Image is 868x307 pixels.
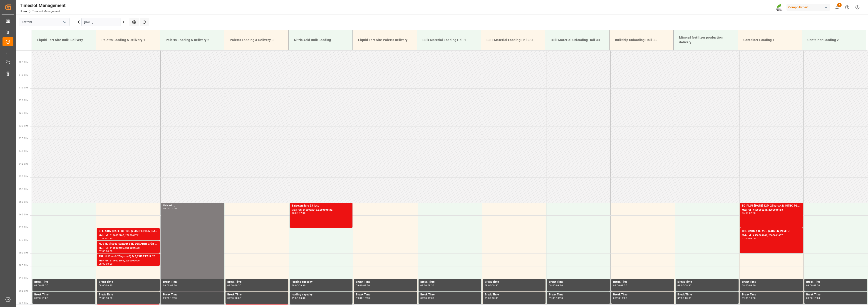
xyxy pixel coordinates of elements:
[748,212,749,214] div: -
[19,86,28,89] span: 01:30 Hr
[420,280,479,284] div: Break Time
[163,297,170,299] div: 09:30
[356,36,413,44] div: Liquid Fert Site Paletts Delivery
[234,284,235,286] div: -
[356,292,415,297] div: Break Time
[19,188,28,190] span: 05:30 Hr
[806,36,862,44] div: Container Loading 2
[677,33,734,46] div: Mineral fertilizer production delivery
[99,246,158,250] div: Main ref : 6100002107, 2000001633
[620,297,627,299] div: 10:00
[292,297,298,299] div: 09:30
[613,284,620,286] div: 09:00
[164,36,221,44] div: Paletts Loading & Delivery 2
[677,280,737,284] div: Break Time
[99,250,105,252] div: 07:30
[19,74,28,76] span: 01:00 Hr
[19,201,28,203] span: 06:00 Hr
[613,36,670,44] div: Bulkship Unloading Hall 3B
[105,297,106,299] div: -
[556,284,556,286] div: -
[677,292,737,297] div: Break Time
[485,284,491,286] div: 09:00
[299,212,305,214] div: 07:00
[806,284,813,286] div: 09:00
[813,297,820,299] div: 10:00
[19,61,28,63] span: 00:30 Hr
[298,297,299,299] div: -
[34,292,94,297] div: Break Time
[292,292,351,297] div: loading capacity
[61,19,68,26] button: open menu
[106,250,113,252] div: 08:00
[832,2,842,12] button: show 1 new notifications
[299,297,305,299] div: 10:00
[105,237,106,239] div: -
[420,292,479,297] div: Break Time
[42,297,48,299] div: 10:00
[34,280,94,284] div: Break Time
[356,297,362,299] div: 09:30
[420,284,427,286] div: 09:00
[105,263,106,265] div: -
[684,297,685,299] div: -
[742,36,798,44] div: Container Loading 1
[235,297,241,299] div: 10:00
[684,284,685,286] div: -
[485,292,544,297] div: Break Time
[362,284,363,286] div: -
[163,284,170,286] div: 09:00
[842,2,852,12] button: Help Center
[742,237,749,239] div: 07:00
[428,297,434,299] div: 10:00
[34,297,41,299] div: 09:30
[227,280,286,284] div: Break Time
[19,175,28,178] span: 05:00 Hr
[749,297,756,299] div: 10:00
[41,284,42,286] div: -
[35,36,92,44] div: Liquid Fert Site Bulk Delivery
[556,297,563,299] div: 10:00
[19,124,28,127] span: 03:00 Hr
[99,284,105,286] div: 09:00
[742,284,749,286] div: 09:00
[19,99,28,102] span: 02:00 Hr
[19,213,28,216] span: 06:30 Hr
[556,297,556,299] div: -
[227,292,286,297] div: Break Time
[292,204,351,208] div: Salpetersäure 53 lose
[549,284,556,286] div: 09:00
[299,284,305,286] div: 09:30
[292,208,351,212] div: Main ref : 6100002010, 2000001542
[163,207,170,210] div: 06:00
[492,284,498,286] div: 09:30
[356,280,415,284] div: Break Time
[749,237,756,239] div: 08:00
[19,163,28,165] span: 04:30 Hr
[227,297,234,299] div: 09:30
[99,280,158,284] div: Break Time
[292,284,298,286] div: 09:00
[363,284,370,286] div: 09:30
[427,284,427,286] div: -
[677,297,684,299] div: 09:30
[34,284,41,286] div: 09:00
[786,3,832,12] button: Compo Expert
[427,297,427,299] div: -
[685,284,691,286] div: 09:30
[356,284,362,286] div: 09:00
[748,284,749,286] div: -
[549,280,608,284] div: Break Time
[685,297,691,299] div: 10:00
[613,297,620,299] div: 09:30
[748,297,749,299] div: -
[99,254,158,259] div: TPL N 12-4-6 25kg (x40) D,A,CHBT FAIR 25-5-8 35%UH 3M 25kg (x40) INT
[806,292,865,297] div: Break Time
[163,204,222,207] div: Main ref : ,
[105,284,106,286] div: -
[363,297,370,299] div: 10:00
[749,212,756,214] div: 07:00
[105,250,106,252] div: -
[485,297,491,299] div: 09:30
[228,36,285,44] div: Paletts Loading & Delivery 3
